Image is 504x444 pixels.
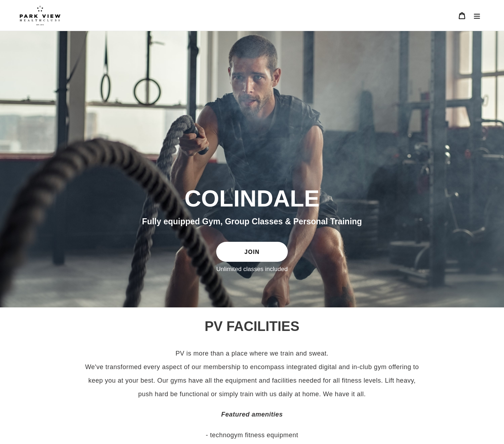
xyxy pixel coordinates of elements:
h2: COLINDALE [58,185,446,213]
p: - technogym fitness equipment [81,428,423,442]
span: Fully equipped Gym, Group Classes & Personal Training [142,217,362,226]
a: JOIN [216,242,287,262]
img: Park view health clubs is a gym near you. [20,5,61,25]
h2: PV FACILITIES [58,318,446,335]
p: PV is more than a place where we train and sweat. We've transformed every aspect of our membershi... [81,347,423,401]
button: Menu [469,8,484,23]
label: Unlimited classes included [216,265,287,273]
strong: Featured amenities [221,411,283,418]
